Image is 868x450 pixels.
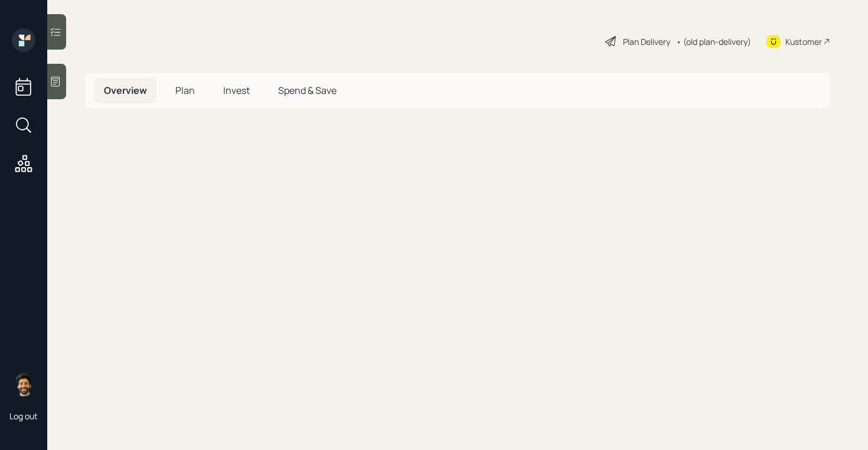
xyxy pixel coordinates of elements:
[104,84,147,97] span: Overview
[785,35,822,48] div: Kustomer
[623,35,670,48] div: Plan Delivery
[223,84,250,97] span: Invest
[278,84,337,97] span: Spend & Save
[676,35,751,48] div: • (old plan-delivery)
[12,373,35,396] img: eric-schwartz-headshot.png
[9,410,38,422] div: Log out
[175,84,195,97] span: Plan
